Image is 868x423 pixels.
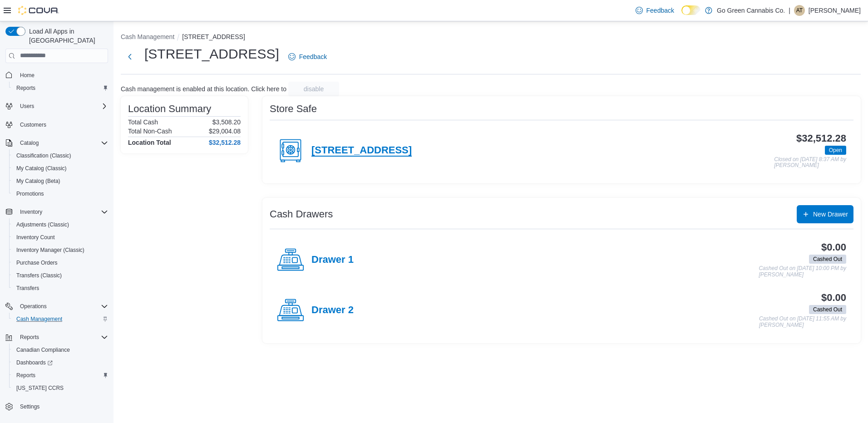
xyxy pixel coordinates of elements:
[13,383,108,393] span: Washington CCRS
[212,118,241,126] p: $3,508.20
[20,139,39,147] span: Catalog
[311,254,354,266] h4: Drawer 1
[16,69,108,81] span: Home
[304,84,324,93] span: disable
[16,372,35,379] span: Reports
[128,118,158,126] h6: Total Cash
[789,5,790,16] p: |
[9,282,112,295] button: Transfers
[13,257,61,268] a: Purchase Orders
[16,119,50,130] a: Customers
[821,292,846,303] h3: $0.00
[9,218,112,231] button: Adjustments (Classic)
[16,246,84,254] span: Inventory Manager (Classic)
[2,400,112,413] button: Settings
[20,103,34,110] span: Users
[13,270,108,281] span: Transfers (Classic)
[13,383,67,393] a: [US_STATE] CCRS
[270,209,333,220] h3: Cash Drawers
[13,83,39,93] a: Reports
[20,208,42,216] span: Inventory
[13,283,108,294] span: Transfers
[9,244,112,256] button: Inventory Manager (Classic)
[829,146,842,154] span: Open
[16,165,67,172] span: My Catalog (Classic)
[13,257,108,268] span: Purchase Orders
[20,403,39,410] span: Settings
[797,205,853,223] button: New Drawer
[13,232,108,243] span: Inventory Count
[2,331,112,344] button: Reports
[13,176,108,187] span: My Catalog (Beta)
[144,45,279,63] h1: [STREET_ADDRESS]
[128,139,171,146] h4: Location Total
[13,245,108,256] span: Inventory Manager (Classic)
[16,272,62,279] span: Transfers (Classic)
[13,150,108,161] span: Classification (Classic)
[2,137,112,149] button: Catalog
[20,303,47,310] span: Operations
[311,145,412,157] h4: [STREET_ADDRESS]
[20,334,39,341] span: Reports
[16,301,50,312] button: Operations
[13,232,59,243] a: Inventory Count
[16,315,62,323] span: Cash Management
[16,138,108,148] span: Catalog
[813,305,842,314] span: Cashed Out
[13,370,108,381] span: Reports
[20,121,46,128] span: Customers
[796,5,803,16] span: AT
[2,69,112,82] button: Home
[813,255,842,263] span: Cashed Out
[9,344,112,356] button: Canadian Compliance
[9,356,112,369] a: Dashboards
[16,207,108,217] span: Inventory
[9,313,112,325] button: Cash Management
[813,210,848,219] span: New Drawer
[270,103,317,114] h3: Store Safe
[16,177,60,185] span: My Catalog (Beta)
[16,152,71,159] span: Classification (Classic)
[16,401,43,412] a: Settings
[809,5,861,16] p: [PERSON_NAME]
[809,305,846,314] span: Cashed Out
[13,283,43,294] a: Transfers
[16,207,46,217] button: Inventory
[20,72,35,79] span: Home
[796,133,846,144] h3: $32,512.28
[646,6,674,15] span: Feedback
[2,118,112,131] button: Customers
[13,357,108,368] span: Dashboards
[128,103,211,114] h3: Location Summary
[9,162,112,175] button: My Catalog (Classic)
[285,48,330,66] a: Feedback
[16,221,69,228] span: Adjustments (Classic)
[2,300,112,313] button: Operations
[825,146,846,155] span: Open
[9,82,112,94] button: Reports
[13,219,108,230] span: Adjustments (Classic)
[774,157,846,169] p: Closed on [DATE] 8:37 AM by [PERSON_NAME]
[759,266,846,278] p: Cashed Out on [DATE] 10:00 PM by [PERSON_NAME]
[288,82,339,96] button: disable
[121,32,861,43] nav: An example of EuiBreadcrumbs
[128,128,172,135] h6: Total Non-Cash
[759,316,846,328] p: Cashed Out on [DATE] 11:55 AM by [PERSON_NAME]
[182,33,245,40] button: [STREET_ADDRESS]
[13,150,75,161] a: Classification (Classic)
[13,314,108,325] span: Cash Management
[821,242,846,253] h3: $0.00
[2,100,112,113] button: Users
[16,101,38,112] button: Users
[13,176,64,187] a: My Catalog (Beta)
[16,190,44,197] span: Promotions
[16,384,64,392] span: [US_STATE] CCRS
[209,139,241,146] h4: $32,512.28
[13,219,73,230] a: Adjustments (Classic)
[13,270,65,281] a: Transfers (Classic)
[13,245,88,256] a: Inventory Manager (Classic)
[13,314,66,325] a: Cash Management
[16,332,43,343] button: Reports
[16,70,38,81] a: Home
